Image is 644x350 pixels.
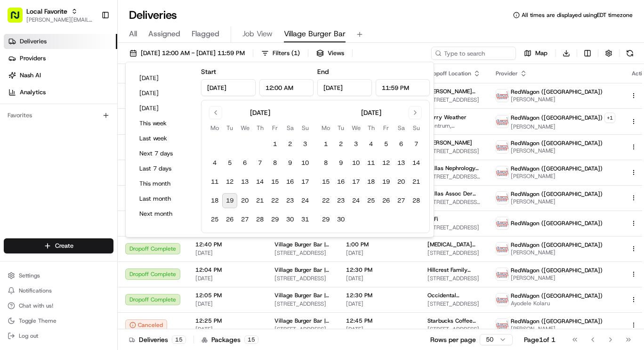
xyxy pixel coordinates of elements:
[129,28,137,40] span: All
[378,174,394,189] button: 19
[394,137,409,152] button: 6
[24,61,155,71] input: Clear
[267,137,282,152] button: 1
[409,193,424,208] button: 28
[348,193,363,208] button: 24
[207,123,222,133] th: Monday
[409,137,424,152] button: 7
[195,317,259,325] span: 12:25 PM
[427,164,481,172] span: Dallas Nephrology Associates
[511,220,603,227] span: RedWagon ([GEOGRAPHIC_DATA])
[267,123,282,133] th: Friday
[409,106,422,119] button: Go to next month
[511,249,603,256] span: [PERSON_NAME]
[250,108,270,117] div: [DATE]
[4,238,113,253] button: Create
[207,155,222,171] button: 4
[274,275,331,282] span: [STREET_ADDRESS]
[135,132,192,145] button: Last week
[282,212,298,227] button: 30
[394,123,409,133] th: Saturday
[511,325,603,333] span: [PERSON_NAME]
[4,4,97,26] button: Local Favorite[PERSON_NAME][EMAIL_ADDRESS][PERSON_NAME][DOMAIN_NAME]
[135,102,192,115] button: [DATE]
[4,108,113,123] div: Favorites
[427,88,481,95] span: [PERSON_NAME] Associates, Inc.
[496,141,508,153] img: time_to_eat_nevada_logo
[511,139,603,147] span: RedWagon ([GEOGRAPHIC_DATA])
[378,137,394,152] button: 5
[237,212,252,227] button: 27
[207,212,222,227] button: 25
[535,49,547,57] span: Map
[511,317,603,325] span: RedWagon ([GEOGRAPHIC_DATA])
[267,212,282,227] button: 29
[55,242,73,250] span: Create
[427,292,481,299] span: Occidental Chemical Corporation
[333,212,348,227] button: 30
[20,71,41,80] span: Nash AI
[19,332,38,340] span: Log out
[511,165,603,172] span: RedWagon ([GEOGRAPHIC_DATA])
[427,139,472,147] span: [PERSON_NAME]
[195,275,259,282] span: [DATE]
[427,122,481,130] span: Centrum, [STREET_ADDRESS]
[282,137,298,152] button: 2
[274,266,331,274] span: Village Burger Bar | Legacy Plano
[125,47,249,60] button: [DATE] 12:00 AM - [DATE] 11:59 PM
[496,243,508,255] img: time_to_eat_nevada_logo
[26,16,94,24] button: [PERSON_NAME][EMAIL_ADDRESS][PERSON_NAME][DOMAIN_NAME]
[135,162,192,175] button: Last 7 days
[252,193,267,208] button: 21
[333,123,348,133] th: Tuesday
[427,249,481,257] span: [STREET_ADDRESS]
[363,137,378,152] button: 4
[237,174,252,189] button: 13
[427,300,481,308] span: [STREET_ADDRESS]
[431,47,516,60] input: Type to search
[346,326,412,333] span: [DATE]
[378,193,394,208] button: 26
[318,174,333,189] button: 15
[604,113,615,123] button: +1
[201,335,258,344] div: Packages
[427,317,481,325] span: Starbucks Coffee Company
[427,326,481,333] span: [STREET_ADDRESS]
[19,272,40,279] span: Settings
[201,67,216,76] label: Start
[511,274,603,282] span: [PERSON_NAME]
[346,241,412,248] span: 1:00 PM
[20,54,46,63] span: Providers
[252,212,267,227] button: 28
[20,37,47,46] span: Deliveries
[511,147,603,155] span: [PERSON_NAME]
[318,212,333,227] button: 29
[125,319,167,331] div: Canceled
[4,299,113,312] button: Chat with us!
[409,155,424,171] button: 14
[4,85,117,100] a: Analytics
[348,137,363,152] button: 3
[222,193,237,208] button: 19
[252,155,267,171] button: 7
[4,314,113,327] button: Toggle Theme
[195,292,259,299] span: 12:05 PM
[496,90,508,102] img: time_to_eat_nevada_logo
[511,123,615,130] span: [PERSON_NAME]
[346,292,412,299] span: 12:30 PM
[348,123,363,133] th: Wednesday
[346,249,412,257] span: [DATE]
[409,123,424,133] th: Sunday
[274,241,331,248] span: Village Burger Bar | Legacy Plano
[19,137,72,146] span: Knowledge Base
[148,28,180,40] span: Assigned
[20,88,46,97] span: Analytics
[511,241,603,249] span: RedWagon ([GEOGRAPHIC_DATA])
[394,193,409,208] button: 27
[252,174,267,189] button: 14
[333,137,348,152] button: 2
[237,155,252,171] button: 6
[19,287,52,294] span: Notifications
[363,123,378,133] th: Thursday
[274,326,331,333] span: [STREET_ADDRESS]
